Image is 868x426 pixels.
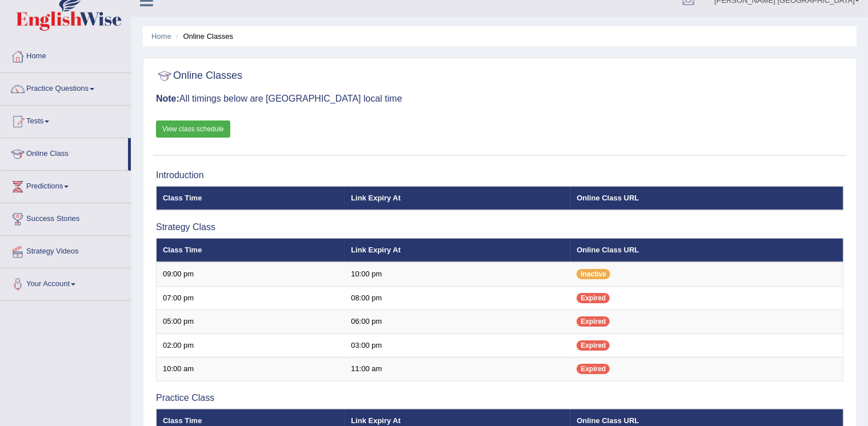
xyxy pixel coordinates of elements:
span: Expired [577,364,610,374]
th: Online Class URL [570,186,843,210]
a: Strategy Videos [1,236,131,264]
a: View class schedule [156,120,230,138]
a: Home [151,32,171,41]
td: 06:00 pm [345,310,570,334]
span: Expired [577,316,610,327]
a: Success Stories [1,203,131,232]
td: 09:00 pm [157,262,345,286]
span: Expired [577,293,610,303]
a: Online Class [1,138,128,167]
h3: Introduction [156,170,843,180]
a: Tests [1,106,131,134]
td: 10:00 am [157,357,345,381]
td: 08:00 pm [345,286,570,310]
th: Link Expiry At [345,186,570,210]
a: Predictions [1,171,131,199]
th: Class Time [157,238,345,262]
a: Your Account [1,268,131,297]
li: Online Classes [173,31,233,42]
h3: All timings below are [GEOGRAPHIC_DATA] local time [156,94,843,104]
h3: Strategy Class [156,222,843,232]
h2: Online Classes [156,67,242,85]
td: 03:00 pm [345,333,570,357]
th: Online Class URL [570,238,843,262]
th: Class Time [157,186,345,210]
td: 05:00 pm [157,310,345,334]
span: Expired [577,340,610,351]
td: 07:00 pm [157,286,345,310]
span: Inactive [577,269,610,279]
td: 11:00 am [345,357,570,381]
a: Practice Questions [1,73,131,102]
td: 02:00 pm [157,333,345,357]
td: 10:00 pm [345,262,570,286]
b: Note: [156,94,179,103]
th: Link Expiry At [345,238,570,262]
h3: Practice Class [156,393,843,403]
a: Home [1,41,131,69]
